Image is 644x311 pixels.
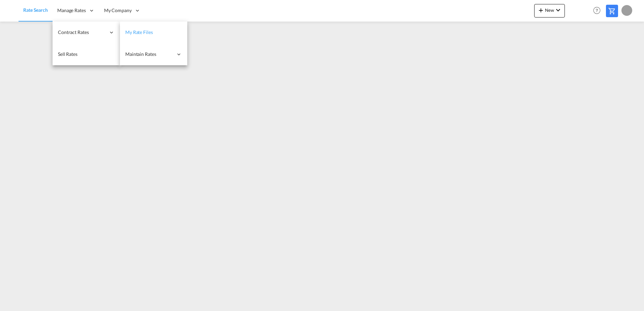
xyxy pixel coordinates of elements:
span: New [537,7,562,13]
span: Manage Rates [57,7,86,14]
span: Maintain Rates [125,51,173,58]
span: Sell Rates [58,51,77,57]
div: Help [591,5,606,17]
a: Sell Rates [53,43,120,65]
span: Rate Search [23,7,48,13]
span: My Rate Files [125,29,153,35]
div: Contract Rates [53,22,120,43]
span: My Company [104,7,132,14]
md-icon: icon-chevron-down [554,6,562,14]
span: Contract Rates [58,29,106,36]
button: icon-plus 400-fgNewicon-chevron-down [534,4,565,18]
span: Help [591,5,603,16]
md-icon: icon-plus 400-fg [537,6,545,14]
a: My Rate Files [120,22,187,43]
div: Maintain Rates [120,43,187,65]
